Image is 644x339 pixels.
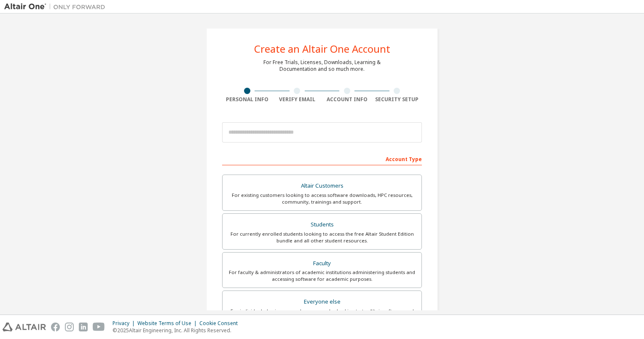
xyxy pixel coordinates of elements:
div: Students [228,219,416,231]
div: Account Type [222,152,422,165]
div: For currently enrolled students looking to access the free Altair Student Edition bundle and all ... [228,231,416,244]
div: Security Setup [372,96,422,103]
div: Altair Customers [228,180,416,192]
img: Altair One [4,3,110,11]
div: For existing customers looking to access software downloads, HPC resources, community, trainings ... [228,192,416,205]
div: Verify Email [272,96,322,103]
img: linkedin.svg [79,323,88,331]
div: Privacy [113,320,137,327]
div: Cookie Consent [199,320,243,327]
div: Account Info [322,96,372,103]
img: instagram.svg [65,323,74,331]
div: Everyone else [228,296,416,308]
div: Personal Info [222,96,272,103]
div: Website Terms of Use [137,320,199,327]
img: youtube.svg [93,323,105,331]
img: facebook.svg [51,323,60,331]
div: For Free Trials, Licenses, Downloads, Learning & Documentation and so much more. [263,59,381,73]
div: Create an Altair One Account [254,44,390,54]
div: Faculty [228,258,416,269]
img: altair_logo.svg [3,323,46,331]
div: For individuals, businesses and everyone else looking to try Altair software and explore our prod... [228,308,416,321]
p: © 2025 Altair Engineering, Inc. All Rights Reserved. [113,327,243,334]
div: For faculty & administrators of academic institutions administering students and accessing softwa... [228,269,416,282]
